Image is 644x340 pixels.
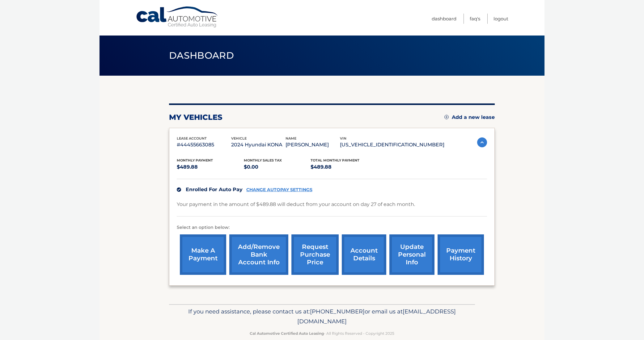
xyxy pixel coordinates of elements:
a: Add a new lease [444,114,495,120]
span: Enrolled For Auto Pay [186,187,243,192]
p: $0.00 [244,163,311,171]
a: Cal Automotive [136,6,219,28]
a: CHANGE AUTOPAY SETTINGS [246,187,312,192]
span: Dashboard [169,50,234,61]
span: vin [340,136,346,141]
a: update personal info [389,234,434,275]
span: Monthly sales Tax [244,158,282,162]
img: add.svg [444,115,449,119]
span: [PHONE_NUMBER] [310,308,365,315]
p: [US_VEHICLE_IDENTIFICATION_NUMBER] [340,141,444,149]
span: name [286,136,296,141]
p: - All Rights Reserved - Copyright 2025 [173,330,471,337]
span: Monthly Payment [177,158,213,162]
a: payment history [438,234,484,275]
h2: my vehicles [169,113,222,122]
p: #44455663085 [177,141,231,149]
span: Total Monthly Payment [311,158,359,162]
p: $489.88 [311,163,378,171]
a: FAQ's [470,14,480,24]
img: check.svg [177,187,181,192]
a: Add/Remove bank account info [229,234,288,275]
p: Select an option below: [177,224,487,231]
a: make a payment [180,234,226,275]
a: account details [342,234,386,275]
a: Dashboard [432,14,456,24]
p: 2024 Hyundai KONA [231,141,286,149]
p: If you need assistance, please contact us at: or email us at [173,307,471,326]
p: $489.88 [177,163,244,171]
span: vehicle [231,136,247,141]
img: accordion-active.svg [477,137,487,147]
a: Logout [494,14,508,24]
span: lease account [177,136,207,141]
a: request purchase price [291,234,339,275]
p: Your payment in the amount of $489.88 will deduct from your account on day 27 of each month. [177,200,415,209]
strong: Cal Automotive Certified Auto Leasing [250,331,324,336]
p: [PERSON_NAME] [286,141,340,149]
